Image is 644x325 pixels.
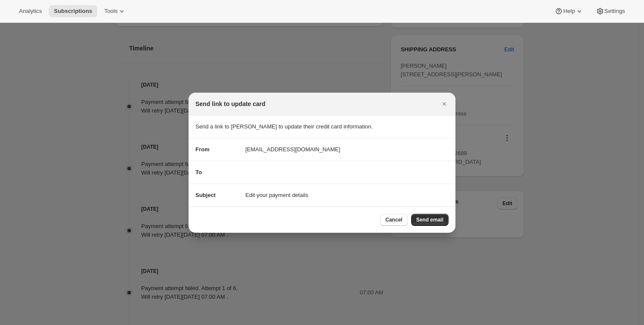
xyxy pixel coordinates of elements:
span: Help [563,8,575,15]
span: From [195,146,210,153]
span: Send email [416,216,443,223]
span: Tools [104,8,118,15]
span: Edit your payment details [245,191,308,200]
span: Settings [604,8,625,15]
button: Help [549,5,588,17]
button: Cancel [380,214,407,226]
span: Subject [195,192,216,198]
h2: Send link to update card [195,100,266,108]
span: [EMAIL_ADDRESS][DOMAIN_NAME] [245,145,340,154]
span: Subscriptions [54,8,92,15]
button: Close [438,98,450,110]
button: Settings [591,5,630,17]
span: Cancel [385,216,402,223]
button: Tools [99,5,131,17]
p: Send a link to [PERSON_NAME] to update their credit card information. [195,122,449,131]
span: To [195,169,202,175]
button: Send email [411,214,449,226]
span: Analytics [19,8,42,15]
button: Analytics [14,5,47,17]
button: Subscriptions [49,5,97,17]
